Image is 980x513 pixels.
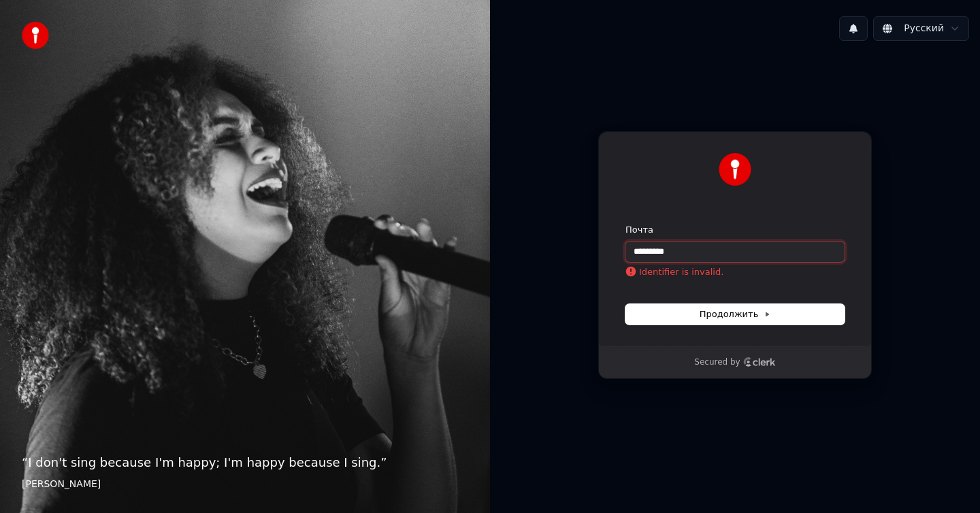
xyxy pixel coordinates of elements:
[694,357,740,368] p: Secured by
[700,308,771,320] span: Продолжить
[743,357,776,367] a: Clerk logo
[719,153,751,186] img: Youka
[22,478,468,491] footer: [PERSON_NAME]
[625,304,845,325] button: Продолжить
[625,266,723,278] p: Identifier is invalid.
[22,453,468,472] p: “ I don't sing because I'm happy; I'm happy because I sing. ”
[625,224,653,236] label: Почта
[22,22,49,49] img: youka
